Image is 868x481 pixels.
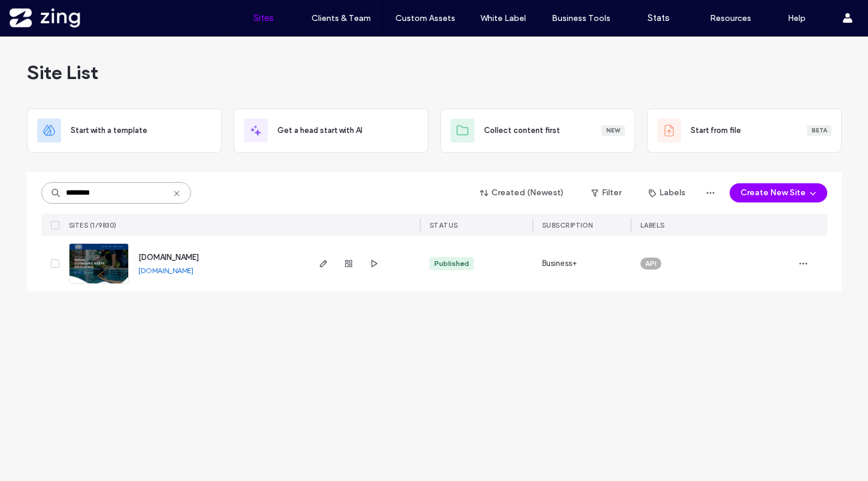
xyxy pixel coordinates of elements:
[640,221,665,229] span: LABELS
[71,125,147,137] span: Start with a template
[730,183,827,202] button: Create New Site
[470,183,574,202] button: Created (Newest)
[579,183,633,202] button: Filter
[395,13,455,23] label: Custom Assets
[253,13,274,23] label: Sites
[645,258,657,269] span: API
[552,13,610,23] label: Business Tools
[27,60,98,84] span: Site List
[311,13,371,23] label: Clients & Team
[542,221,593,229] span: SUBSCRIPTION
[28,8,52,19] span: Help
[430,221,458,229] span: STATUS
[138,266,193,275] a: [DOMAIN_NAME]
[234,108,428,153] div: Get a head start with AI
[434,258,469,269] div: Published
[691,125,741,137] span: Start from file
[638,183,696,202] button: Labels
[807,125,831,136] div: Beta
[710,13,751,23] label: Resources
[440,108,635,153] div: Collect content firstNew
[138,253,199,262] a: [DOMAIN_NAME]
[788,13,806,23] label: Help
[277,125,362,137] span: Get a head start with AI
[480,13,526,23] label: White Label
[69,221,117,229] span: SITES (1/9830)
[542,258,577,270] span: Business+
[601,125,625,136] div: New
[648,13,670,23] label: Stats
[484,125,560,137] span: Collect content first
[27,108,222,153] div: Start with a template
[647,108,842,153] div: Start from fileBeta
